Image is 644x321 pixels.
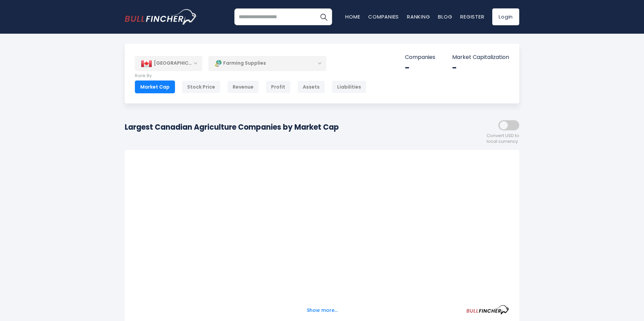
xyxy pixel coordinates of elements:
div: Revenue [227,81,259,93]
div: Liabilities [332,81,367,93]
p: Market Capitalization [452,54,509,61]
div: [GEOGRAPHIC_DATA] [135,56,202,71]
a: Register [460,13,484,20]
a: Ranking [407,13,430,20]
div: Profit [266,81,291,93]
div: Assets [297,81,325,93]
button: Search [315,8,332,25]
div: Stock Price [182,81,221,93]
div: Farming Supplies [208,56,326,71]
div: - [405,63,435,73]
a: Companies [368,13,399,20]
div: Market Cap [135,81,175,93]
a: Go to homepage [125,9,197,25]
a: Home [345,13,360,20]
p: Rank By [135,73,367,79]
span: Convert USD to local currency [487,133,519,145]
p: Companies [405,54,435,61]
a: Login [492,8,519,25]
button: Show more... [303,305,342,316]
a: Blog [438,13,452,20]
h1: Largest Canadian Agriculture Companies by Market Cap [125,122,339,133]
img: bullfincher logo [125,9,197,25]
div: - [452,63,509,73]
